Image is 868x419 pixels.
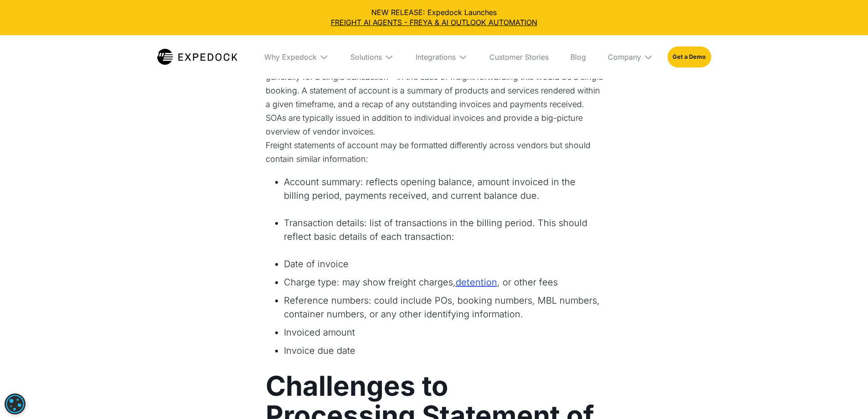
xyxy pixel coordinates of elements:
div: Widget chat [716,321,868,419]
div: Company [601,35,660,79]
div: NEW RELEASE: Expedock Launches [7,7,861,28]
li: Date of invoice [284,257,603,271]
li: Invoiced amount [284,326,603,339]
a: Get a Demo [668,47,711,67]
div: Why Expedock [257,35,336,79]
li: Reference numbers: could include POs, booking numbers, MBL numbers, container numbers, or any oth... [284,294,603,321]
li: Transaction details: list of transactions in the billing period. This should reflect basic detail... [284,216,603,243]
a: detention [456,275,497,289]
div: Integrations [416,52,456,62]
a: Customer Stories [482,35,556,79]
li: Invoice due date [284,344,603,357]
li: Account summary: reflects opening balance, amount invoiced in the billing period, payments receiv... [284,175,603,202]
a: Blog [563,35,593,79]
iframe: Chat Widget [716,321,868,419]
div: Solutions [343,35,401,79]
p: Freight statements of account may be formatted differently across vendors but should contain simi... [266,139,603,166]
a: FREIGHT AI AGENTS - FREYA & AI OUTLOOK AUTOMATION [7,17,861,27]
div: Solutions [350,52,382,62]
div: Why Expedock [264,52,317,62]
div: Company [608,52,641,62]
p: First, it is important to note the difference between an invoice and a statement of account. An i... [266,43,603,139]
li: Charge type: may show freight charges, , or other fees [284,275,603,289]
div: Integrations [408,35,475,79]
